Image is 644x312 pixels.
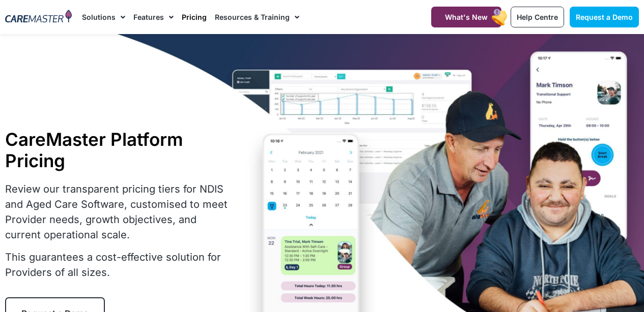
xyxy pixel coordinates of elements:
p: Review our transparent pricing tiers for NDIS and Aged Care Software, customised to meet Provider... [5,181,230,242]
span: Help Centre [517,13,558,21]
a: Help Centre [511,7,564,27]
a: What's New [431,7,501,27]
a: Request a Demo [570,7,639,27]
span: What's New [445,13,488,21]
h1: CareMaster Platform Pricing [5,129,230,171]
p: This guarantees a cost-effective solution for Providers of all sizes. [5,249,230,280]
img: CareMaster Logo [5,10,72,24]
span: Request a Demo [576,13,633,21]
